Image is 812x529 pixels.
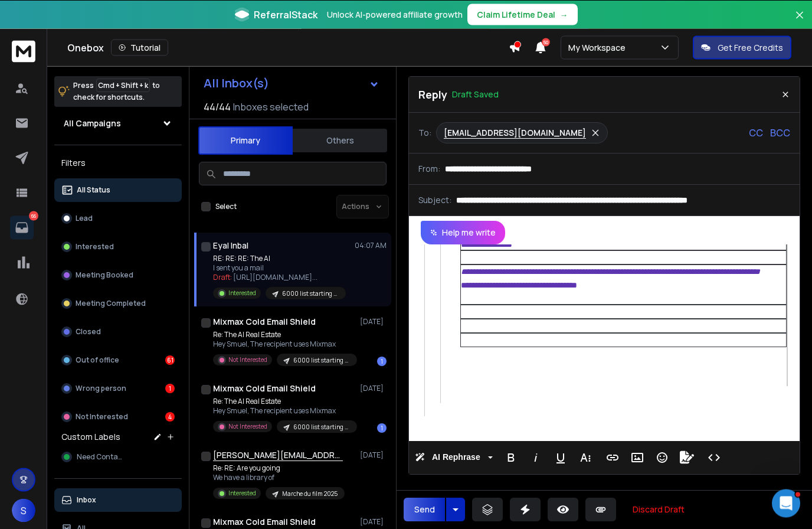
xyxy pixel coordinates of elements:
button: S [12,498,35,522]
p: Marche du film 2025 [282,489,338,498]
button: Others [293,128,387,154]
h3: Custom Labels [61,431,120,443]
p: Draft Saved [452,89,499,100]
p: 6000 list starting with 130 [282,289,339,298]
p: Unlock AI-powered affiliate growth [327,8,463,20]
button: Insert Image (Ctrl+P) [626,446,649,469]
p: All Status [77,185,110,195]
p: From: [418,163,440,175]
div: Onebox [67,39,509,55]
p: Not Interested [228,355,267,364]
button: Tutorial [111,39,168,55]
h3: Filters [54,155,182,171]
h1: Mixmax Cold Email Shield [213,383,316,394]
p: Hey Smuel, The recipient uses Mixmax [213,406,355,416]
button: All Campaigns [54,112,182,135]
button: Meeting Completed [54,292,182,315]
span: ReferralStack [254,7,317,21]
p: 66 [29,211,38,220]
p: 04:07 AM [355,241,387,250]
button: Lead [54,207,182,230]
button: All Status [54,178,182,202]
p: BCC [770,126,790,140]
span: AI Rephrase [430,452,483,462]
button: Help me write [421,221,505,244]
span: Need Contact [77,452,125,462]
button: Signature [676,446,698,469]
div: 1 [165,384,175,393]
p: Re: The AI Real Estate [213,397,355,406]
button: Discard Draft [623,498,694,521]
button: Close banner [792,7,807,35]
button: Wrong person1 [54,377,182,400]
iframe: Intercom live chat [772,489,800,517]
button: Underline (Ctrl+U) [549,446,572,469]
p: Not Interested [228,422,267,431]
button: Bold (Ctrl+B) [500,446,522,469]
div: 1 [377,423,387,433]
p: Get Free Credits [718,41,783,53]
h1: Eyal Inbal [213,240,248,252]
h1: Mixmax Cold Email Shield [213,316,316,328]
p: Interested [76,242,114,252]
p: Meeting Completed [76,299,146,308]
h1: All Inbox(s) [204,77,269,89]
span: 44 / 44 [204,100,231,114]
p: Interested [228,489,256,498]
h3: Inboxes selected [233,100,309,114]
p: [DATE] [360,450,387,460]
div: 1 [377,357,387,366]
button: Need Contact [54,445,182,469]
p: Re: RE: Are you going [213,463,345,473]
p: Interested [228,289,256,298]
a: 66 [10,215,34,239]
p: CC [749,126,763,140]
div: 61 [165,355,175,365]
button: Send [404,498,445,521]
p: Not Interested [76,412,128,422]
p: 6000 list starting with 130 [293,423,350,432]
button: AI Rephrase [412,446,495,469]
span: [URL][DOMAIN_NAME] ... [233,272,317,282]
p: Out of office [76,355,119,365]
div: 4 [165,412,175,422]
p: 6000 list starting with 130 [293,356,350,365]
span: Cmd + Shift + k [96,79,150,92]
p: Reply [418,86,447,103]
p: [DATE] [360,384,387,393]
label: Select [215,202,237,211]
p: RE: RE: RE: The AI [213,254,346,263]
p: Meeting Booked [76,270,133,280]
span: → [560,8,568,20]
span: Draft: [213,272,232,282]
p: My Workspace [568,41,630,53]
button: Closed [54,320,182,344]
button: Emoticons [651,446,673,469]
p: Wrong person [76,384,126,393]
p: Re: The AI Real Estate [213,330,355,339]
button: Meeting Booked [54,263,182,287]
h1: Mixmax Cold Email Shield [213,516,316,528]
p: We have a library of [213,473,345,482]
button: Get Free Credits [693,35,791,59]
p: To: [418,127,431,139]
button: Not Interested4 [54,405,182,429]
button: All Inbox(s) [194,71,389,95]
button: Italic (Ctrl+I) [525,446,547,469]
button: More Text [574,446,597,469]
p: Press to check for shortcuts. [73,80,160,103]
button: Code View [703,446,725,469]
button: Out of office61 [54,348,182,372]
span: 50 [542,38,550,46]
p: Lead [76,214,93,223]
p: Hey Smuel, The recipient uses Mixmax [213,339,355,349]
button: Claim Lifetime Deal→ [467,4,578,25]
p: Closed [76,327,101,337]
p: [DATE] [360,317,387,326]
p: Inbox [77,495,96,505]
button: Primary [198,126,293,155]
button: Interested [54,235,182,259]
h1: All Campaigns [64,117,121,129]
